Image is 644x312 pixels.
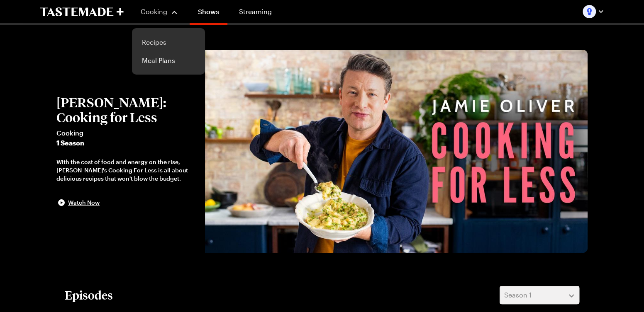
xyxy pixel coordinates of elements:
button: Season 1 [500,286,579,304]
div: Cooking [132,28,205,75]
img: Profile picture [583,5,596,18]
button: Profile picture [583,5,604,18]
a: Shows [190,2,227,25]
span: Watch Now [68,198,100,207]
button: Cooking [140,2,178,22]
a: Meal Plans [137,51,200,70]
img: Jamie Oliver: Cooking for Less [205,50,588,253]
span: Season 1 [504,290,532,300]
h2: [PERSON_NAME]: Cooking for Less [56,95,197,125]
a: To Tastemade Home Page [40,7,124,17]
span: 1 Season [56,138,197,148]
button: [PERSON_NAME]: Cooking for LessCooking1 SeasonWith the cost of food and energy on the rise, [PERS... [56,95,197,208]
h2: Episodes [65,288,113,302]
span: Cooking [56,128,197,138]
a: Recipes [137,33,200,51]
span: Cooking [141,7,167,15]
div: With the cost of food and energy on the rise, [PERSON_NAME]'s Cooking For Less is all about delic... [56,158,197,183]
